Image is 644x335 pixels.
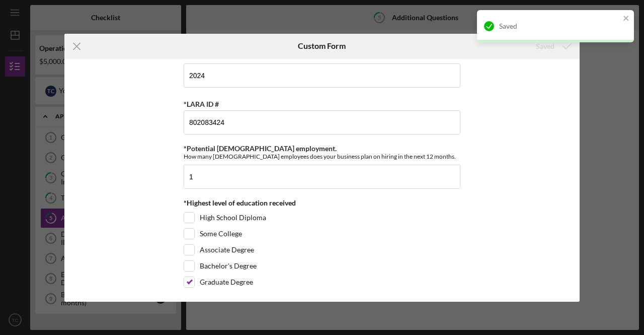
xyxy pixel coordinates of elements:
div: How many [DEMOGRAPHIC_DATA] employees does your business plan on hiring in the next 12 months. [184,153,460,160]
button: close [623,14,630,24]
label: Associate Degree [200,245,254,255]
label: Graduate Degree [200,277,253,287]
div: *Highest level of education received [184,199,460,207]
label: *LARA ID # [184,100,219,108]
label: Bachelor's Degree [200,261,257,271]
h6: Custom Form [298,41,346,50]
div: Saved [499,22,620,30]
label: *Potential [DEMOGRAPHIC_DATA] employment. [184,144,337,153]
label: Some College [200,229,242,239]
label: High School Diploma [200,213,266,223]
